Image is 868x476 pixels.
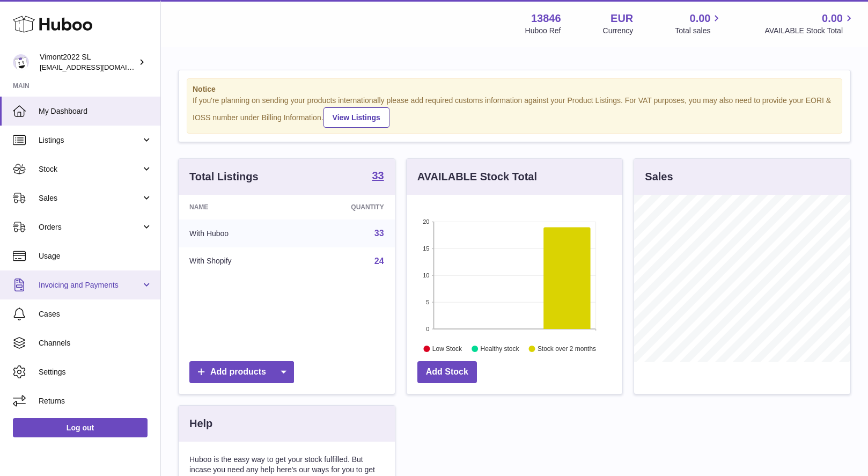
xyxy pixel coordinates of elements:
a: 0.00 Total sales [675,11,723,36]
a: 33 [372,170,384,183]
text: 5 [426,299,429,305]
span: My Dashboard [39,106,152,116]
span: Invoicing and Payments [39,280,141,290]
span: 0.00 [822,11,843,26]
td: With Shopify [179,247,295,275]
a: Log out [13,418,148,437]
div: Currency [603,26,634,36]
a: View Listings [323,107,389,128]
span: AVAILABLE Stock Total [764,26,855,36]
h3: AVAILABLE Stock Total [417,170,537,184]
span: Listings [39,135,141,145]
a: 0.00 AVAILABLE Stock Total [764,11,855,36]
td: With Huboo [179,219,295,247]
span: Settings [39,367,152,377]
text: 15 [423,245,429,252]
text: 10 [423,272,429,279]
h3: Total Listings [189,170,259,184]
span: [EMAIL_ADDRESS][DOMAIN_NAME] [40,63,158,71]
span: Returns [39,396,152,406]
th: Quantity [295,195,395,219]
strong: 33 [372,170,384,181]
a: 24 [374,257,384,266]
text: 20 [423,218,429,225]
text: Stock over 2 months [538,345,596,353]
strong: Notice [193,84,836,94]
a: Add Stock [417,361,477,383]
h3: Sales [645,170,673,184]
span: Stock [39,164,141,174]
strong: EUR [610,11,633,26]
text: 0 [426,326,429,332]
span: Channels [39,338,152,348]
th: Name [179,195,295,219]
text: Low Stock [432,345,462,353]
span: Orders [39,222,141,232]
div: If you're planning on sending your products internationally please add required customs informati... [193,96,836,128]
span: Sales [39,193,141,203]
img: vpatel@mcortes.com [13,54,29,70]
span: Cases [39,309,152,319]
a: Add products [189,361,294,383]
div: Huboo Ref [525,26,561,36]
span: Total sales [675,26,723,36]
div: Vimont2022 SL [40,52,136,72]
text: Healthy stock [480,345,519,353]
span: Usage [39,251,152,261]
strong: 13846 [531,11,561,26]
a: 33 [374,229,384,238]
span: 0.00 [690,11,711,26]
h3: Help [189,416,212,431]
